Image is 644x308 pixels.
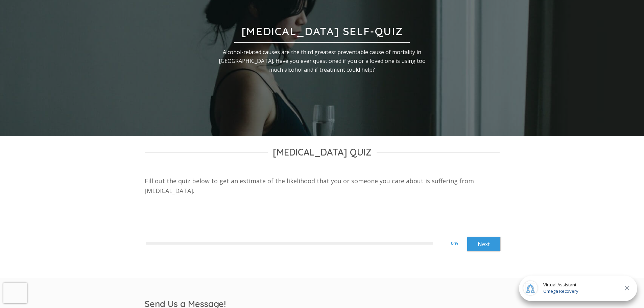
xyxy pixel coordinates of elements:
[145,176,500,196] p: Fill out the quiz below to get an estimate of the likelihood that you or someone you care about i...
[467,237,501,252] a: Next
[3,283,27,303] iframe: reCAPTCHA
[241,25,403,38] strong: [MEDICAL_DATA] Self-Quiz
[273,146,372,158] span: [MEDICAL_DATA] Quiz
[451,240,467,247] div: 0 %
[213,48,432,74] p: Alcohol-related causes are the third greatest preventable cause of mortality in [GEOGRAPHIC_DATA]...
